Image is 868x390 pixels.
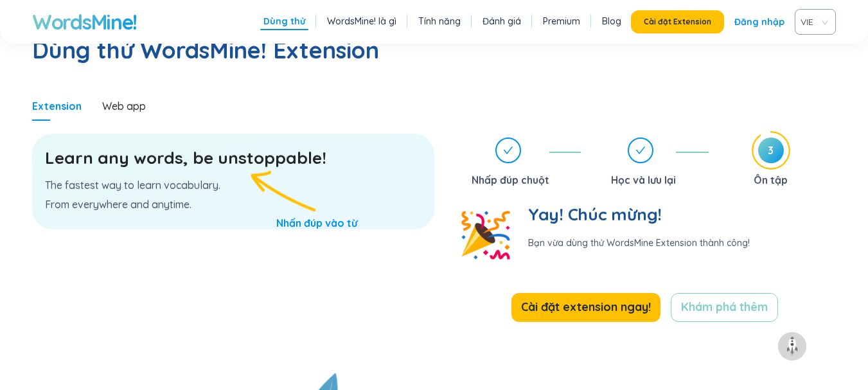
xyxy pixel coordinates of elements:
button: Khám phá thêm [671,293,778,322]
a: Blog [602,15,621,28]
span: check [503,145,513,155]
div: Extension [32,99,82,113]
img: to top [782,336,802,357]
p: The fastest way to learn vocabulary. [45,178,421,192]
span: Cài đặt Extension [644,17,711,27]
h2: Dùng thử WordsMine! Extension [32,35,836,66]
span: 3 [758,137,784,163]
a: Đăng nhập [734,10,784,33]
a: Đánh giá [483,15,521,28]
span: check [635,145,646,155]
button: Cài đặt Extension [631,10,724,33]
div: Nhấp đúp chuột [472,170,549,190]
div: Ôn tập [754,170,788,190]
a: WordsMine! [32,9,137,35]
button: Cài đặt extension ngay! [511,293,660,322]
div: Học và lưu lại [591,137,709,190]
p: Bạn vừa dùng thử WordsMine Extension thành công! [528,236,750,249]
h3: Learn any words, be unstoppable! [45,146,421,170]
a: Premium [543,15,580,28]
img: Congratulations [454,203,518,267]
div: 3Ôn tập [719,137,837,190]
span: VIE [801,12,825,31]
div: Học và lưu lại [611,170,676,190]
a: Tính năng [418,15,461,28]
a: WordsMine! là gì [327,15,396,28]
h4: Yay! Chúc mừng! [528,203,750,226]
div: Web app [102,99,146,113]
a: Dùng thử [263,15,305,28]
span: Cài đặt extension ngay! [521,298,651,316]
div: Nhấp đúp chuột [454,137,581,190]
span: Khám phá thêm [681,298,768,316]
p: From everywhere and anytime. [45,197,421,211]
